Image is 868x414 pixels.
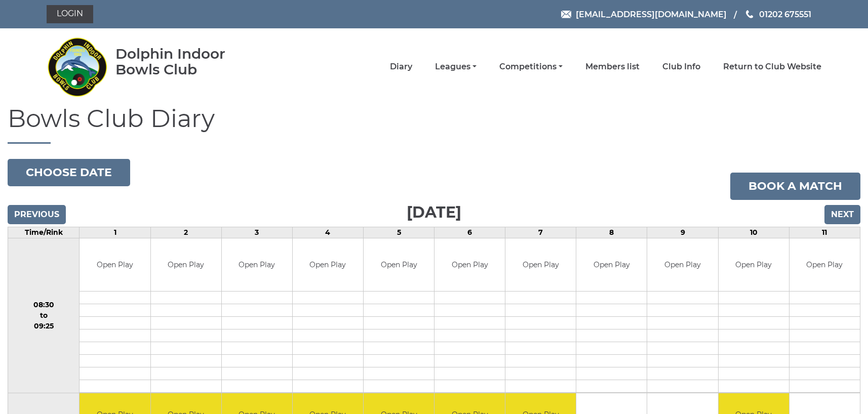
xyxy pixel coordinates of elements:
td: 1 [80,227,150,238]
td: Open Play [719,238,789,292]
td: Open Play [647,238,718,292]
td: Open Play [80,238,150,292]
span: [EMAIL_ADDRESS][DOMAIN_NAME] [576,9,727,19]
td: Open Play [222,238,292,292]
button: Choose date [8,159,130,186]
a: Diary [390,61,412,72]
td: 11 [789,227,860,238]
div: Dolphin Indoor Bowls Club [115,46,258,77]
td: Open Play [364,238,434,292]
a: Return to Club Website [723,61,821,72]
a: Competitions [499,61,563,72]
td: 3 [221,227,292,238]
a: Email [EMAIL_ADDRESS][DOMAIN_NAME] [561,8,727,21]
td: Open Play [505,238,576,292]
td: 10 [718,227,789,238]
td: 08:30 to 09:25 [8,238,80,393]
a: Leagues [435,61,477,72]
td: 7 [505,227,576,238]
a: Members list [585,61,640,72]
input: Previous [8,205,66,224]
a: Book a match [730,173,860,200]
td: 5 [363,227,434,238]
img: Dolphin Indoor Bowls Club [47,31,107,102]
img: Email [561,11,571,18]
a: Phone us 01202 675551 [744,8,811,21]
td: 6 [435,227,505,238]
span: 01202 675551 [759,9,811,19]
td: 4 [292,227,363,238]
h1: Bowls Club Diary [8,105,860,144]
td: 2 [150,227,221,238]
a: Club Info [662,61,700,72]
td: Open Play [790,238,860,292]
td: Open Play [293,238,363,292]
td: Open Play [151,238,221,292]
td: Open Play [576,238,647,292]
a: Login [47,5,93,23]
td: Open Play [435,238,505,292]
img: Phone us [746,10,753,18]
td: Time/Rink [8,227,80,238]
td: 9 [647,227,718,238]
input: Next [824,205,860,224]
td: 8 [576,227,647,238]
